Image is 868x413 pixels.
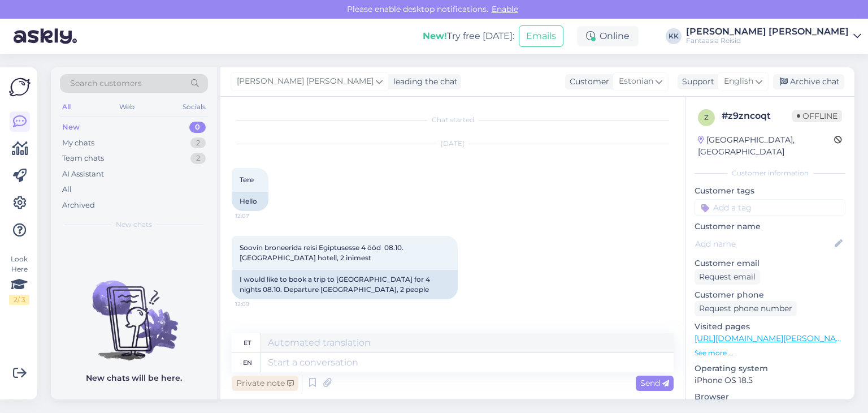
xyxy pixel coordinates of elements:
span: Search customers [70,78,142,89]
div: Private note [232,376,298,391]
b: New! [423,31,447,41]
p: New chats will be here. [86,372,182,384]
div: [PERSON_NAME] [PERSON_NAME] [686,27,849,36]
div: Support [678,76,714,88]
p: Customer email [695,257,845,269]
div: 0 [189,122,206,133]
p: Customer name [695,221,845,233]
div: Fantaasia Reisid [686,36,849,45]
div: AI Assistant [62,169,104,180]
div: et [244,333,251,352]
span: Soovin broneerida reisi Egiptusesse 4 ööd 08.10. [GEOGRAPHIC_DATA] hotell, 2 inimest [240,243,405,262]
a: [PERSON_NAME] [PERSON_NAME]Fantaasia Reisid [686,27,861,45]
div: # z9zncoqt [722,109,792,123]
div: 2 [190,137,206,149]
span: Estonian [619,75,653,88]
div: Archive chat [773,74,844,89]
p: Customer tags [695,185,845,197]
div: My chats [62,137,94,149]
div: Archived [62,200,95,211]
img: Askly Logo [9,76,31,98]
div: 2 / 3 [9,295,29,305]
div: Customer information [695,168,845,178]
p: Browser [695,391,845,403]
p: Customer phone [695,289,845,301]
p: See more ... [695,348,845,358]
div: Chat started [232,115,674,125]
div: Online [577,26,639,46]
div: I would like to book a trip to [GEOGRAPHIC_DATA] for 4 nights 08.10. Departure [GEOGRAPHIC_DATA],... [232,270,458,299]
div: Web [117,100,137,114]
div: Team chats [62,153,104,164]
div: Look Here [9,254,29,305]
p: iPhone OS 18.5 [695,375,845,386]
span: 12:07 [235,212,277,220]
a: [URL][DOMAIN_NAME][PERSON_NAME] [695,333,850,343]
div: leading the chat [389,76,458,88]
div: [GEOGRAPHIC_DATA], [GEOGRAPHIC_DATA] [698,134,834,158]
div: Request email [695,269,760,285]
div: All [62,184,72,195]
div: Hello [232,192,268,211]
button: Emails [519,25,563,47]
div: Request phone number [695,301,797,316]
span: Tere [240,175,254,184]
img: No chats [51,260,217,362]
div: [DATE] [232,139,674,149]
span: Enable [488,4,522,14]
span: English [724,75,753,88]
span: Offline [792,110,842,122]
p: Visited pages [695,321,845,333]
span: z [704,113,709,122]
span: 12:09 [235,300,277,308]
p: Operating system [695,363,845,375]
div: en [243,353,252,372]
input: Add a tag [695,199,845,216]
div: 2 [190,153,206,164]
input: Add name [695,238,832,250]
span: New chats [116,220,152,230]
div: KK [666,28,682,44]
div: Socials [180,100,208,114]
div: New [62,122,80,133]
div: Customer [565,76,609,88]
span: [PERSON_NAME] [PERSON_NAME] [237,75,374,88]
div: Try free [DATE]: [423,29,514,43]
span: Send [640,378,669,388]
div: All [60,100,73,114]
